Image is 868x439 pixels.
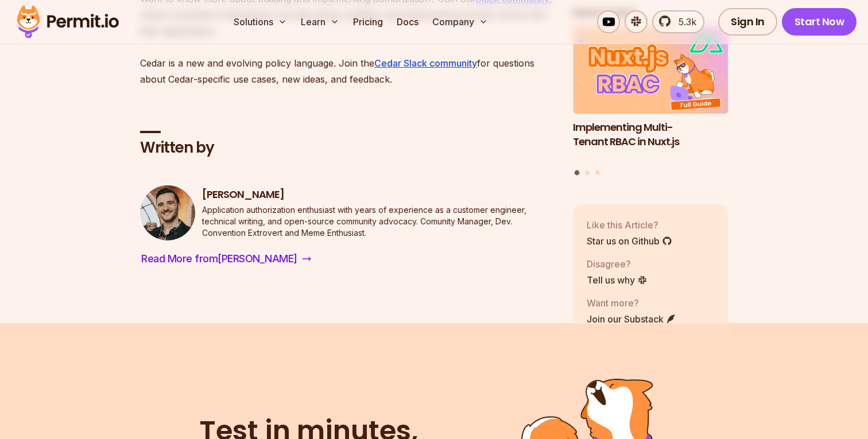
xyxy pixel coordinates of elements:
[428,10,493,33] button: Company
[585,170,590,175] button: Go to slide 2
[587,257,648,271] p: Disagree?
[652,10,704,33] a: 5.3k
[348,10,387,33] a: Pricing
[140,250,312,268] a: Read More from[PERSON_NAME]
[573,26,728,163] li: 1 of 3
[573,26,728,177] div: Posts
[11,2,124,41] img: Permit logo
[587,312,676,326] a: Join our Substack
[782,8,857,36] a: Start Now
[595,170,600,175] button: Go to slide 3
[672,15,696,29] span: 5.3k
[141,251,297,267] span: Read More from [PERSON_NAME]
[587,296,676,310] p: Want more?
[587,234,672,248] a: Star us on Github
[140,138,555,158] h2: Written by
[718,8,777,36] a: Sign In
[587,218,672,232] p: Like this Article?
[296,10,344,33] button: Learn
[374,57,477,69] a: Cedar Slack community
[573,26,728,114] img: Implementing Multi-Tenant RBAC in Nuxt.js
[587,273,648,287] a: Tell us why
[140,185,195,240] img: Daniel Bass
[202,204,555,239] p: Application authorization enthusiast with years of experience as a customer engineer, technical w...
[575,170,580,175] button: Go to slide 1
[229,10,292,33] button: Solutions
[392,10,423,33] a: Docs
[202,188,555,202] h3: [PERSON_NAME]
[573,121,728,149] h3: Implementing Multi-Tenant RBAC in Nuxt.js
